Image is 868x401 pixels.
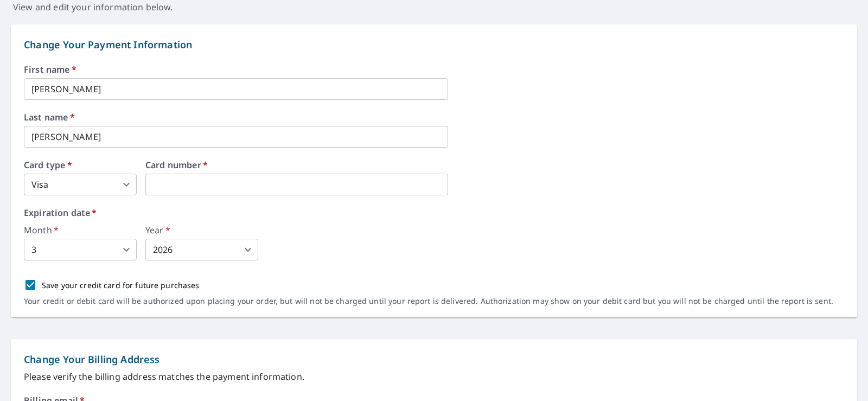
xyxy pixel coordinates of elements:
label: Month [24,226,137,234]
p: Your credit or debit card will be authorized upon placing your order, but will not be charged unt... [24,296,833,306]
div: 3 [24,239,137,260]
label: Expiration date [24,208,844,217]
div: Visa [24,174,137,195]
label: Card type [24,161,137,169]
label: Year [145,226,258,234]
p: Change Your Payment Information [24,37,844,52]
p: Save your credit card for future purchases [42,279,200,291]
label: Last name [24,113,844,122]
div: 2026 [145,239,258,260]
label: First name [24,65,844,74]
label: Card number [145,161,448,169]
p: Please verify the billing address matches the payment information. [24,370,844,383]
iframe: secure payment field [145,174,448,195]
p: Change Your Billing Address [24,352,844,367]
